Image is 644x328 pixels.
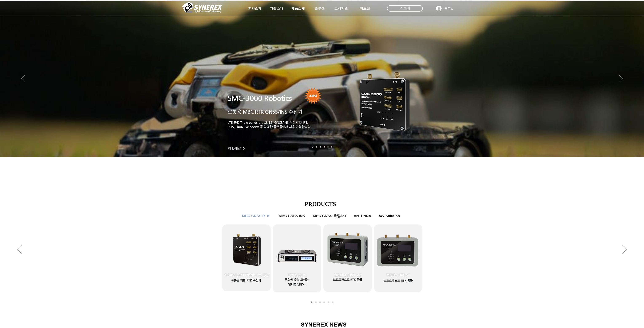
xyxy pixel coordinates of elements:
[331,4,352,13] a: 고객지원
[21,75,25,83] button: 이전
[332,301,333,303] a: A/V Solution
[327,146,329,147] a: 로봇
[311,301,312,303] a: MBC GNSS RTK1
[270,6,283,11] span: 기술소개
[354,66,416,136] img: KakaoTalk_20241224_155801212.png
[310,146,334,148] nav: 슬라이드
[323,301,325,303] a: MBC GNSS 측량/IoT
[17,245,21,254] button: 이전
[310,212,350,220] a: MBC GNSS 측량/IoT
[228,94,292,102] a: SMC-3000 Robotics
[328,301,329,303] a: ANTENNA
[323,225,372,290] a: MRD-1000T v2
[360,6,370,11] span: 자료실
[239,212,273,220] a: MBC GNSS RTK
[334,6,348,11] span: 고객지원
[315,301,317,303] a: MBC GNSS RTK2
[379,214,400,218] span: A/V Solution
[352,212,373,220] a: ANTENNA
[315,6,325,11] span: 솔루션
[266,4,287,13] a: 기술소개
[316,146,317,147] a: 드론 8 - SMC 2000
[354,4,375,13] a: 자료실
[226,146,247,151] a: 더 알아보기
[228,121,308,124] a: LTE 통합 Triple bands(L1, L2, L5) GNSS/INS 수신기입니다.
[386,273,410,277] span: MRP-2000v2
[291,6,305,11] span: 제품소개
[324,146,325,147] a: 자율주행
[319,301,321,303] a: MBC GNSS INS
[244,4,265,13] a: 회사소개
[387,5,423,12] div: 스토어
[354,214,371,218] span: ANTENNA
[619,75,623,83] button: 다음
[443,6,455,11] span: 로그인
[313,214,347,218] span: MBC GNSS 측량/IoT
[309,301,335,303] nav: 슬라이드
[374,224,422,290] a: MRP-2000v2
[320,146,321,147] a: 측량 IoT
[225,273,269,277] span: SMC-2000 Robotics Kit
[228,109,303,114] a: 로봇용 MBC RTK GNSS/INS 수신기
[223,224,271,290] a: SMC-2000 Robotics Kit
[312,146,313,148] a: 로봇- SMC 2000
[182,1,222,14] img: 씨너렉스_White_simbol_대지 1.png
[305,201,336,207] span: PRODUCTS
[288,4,309,13] a: 제품소개
[242,214,270,218] span: MBC GNSS RTK
[248,6,262,11] span: 회사소개
[376,212,403,220] a: A/V Solution
[433,4,456,12] button: 로그인
[228,147,243,150] span: 더 알아보기
[309,4,330,13] a: 솔루션
[279,214,305,218] span: MBC GNSS INS
[273,224,321,290] a: TDR-3000
[288,273,306,277] span: TDR-3000
[301,321,347,328] span: SYNEREX NEWS
[331,146,332,147] a: 정밀농업
[276,212,308,220] a: MBC GNSS INS
[400,6,410,11] span: 스토어
[228,125,312,129] a: ROS, Linux, Windows 등 다양한 플랫폼에서 사용 가능합니다.
[334,273,361,278] span: MRD-1000T v2
[623,245,627,254] button: 다음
